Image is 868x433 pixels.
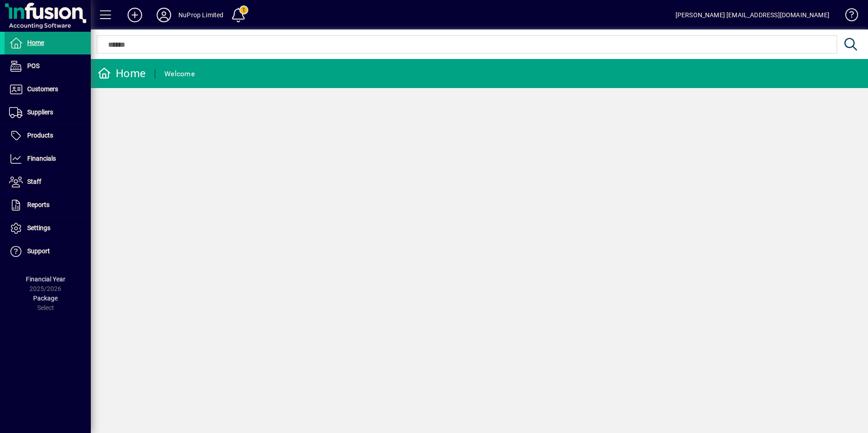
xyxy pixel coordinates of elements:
[33,295,58,302] span: Package
[27,108,53,116] span: Suppliers
[98,66,146,81] div: Home
[676,8,829,22] div: [PERSON_NAME] [EMAIL_ADDRESS][DOMAIN_NAME]
[27,39,44,46] span: Home
[27,224,50,231] span: Settings
[27,132,53,139] span: Products
[5,78,91,101] a: Customers
[27,155,56,162] span: Financials
[27,62,39,69] span: POS
[5,101,91,124] a: Suppliers
[27,201,49,208] span: Reports
[5,194,91,216] a: Reports
[27,247,50,255] span: Support
[27,178,41,185] span: Staff
[164,67,195,81] div: Welcome
[26,276,65,283] span: Financial Year
[5,124,91,147] a: Products
[838,2,857,31] a: Knowledge Base
[5,240,91,263] a: Support
[27,85,58,93] span: Customers
[120,7,149,23] button: Add
[5,55,91,78] a: POS
[5,148,91,170] a: Financials
[149,7,178,23] button: Profile
[178,8,223,22] div: NuProp Limited
[5,217,91,240] a: Settings
[5,171,91,193] a: Staff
